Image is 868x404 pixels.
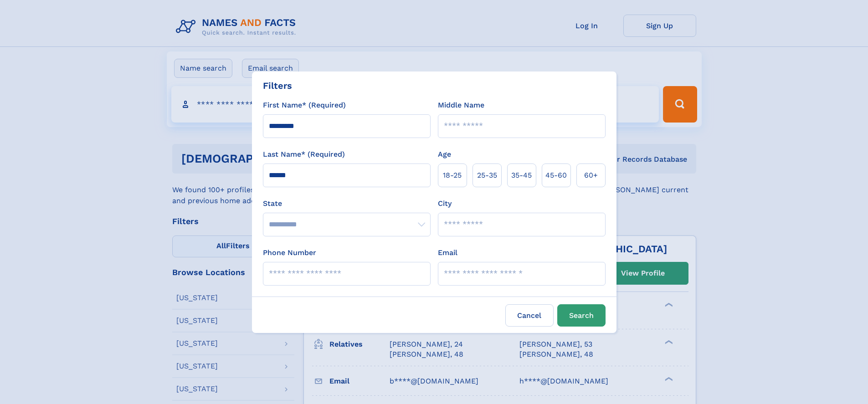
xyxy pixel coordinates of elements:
button: Search [557,304,606,327]
label: State [263,198,431,209]
label: Cancel [505,304,554,327]
label: Email [438,247,457,258]
label: Last Name* (Required) [263,149,345,160]
label: City [438,198,452,209]
label: Phone Number [263,247,316,258]
label: Middle Name [438,100,484,111]
span: 25‑35 [477,170,497,181]
div: Filters [263,79,292,92]
span: 18‑25 [443,170,462,181]
span: 45‑60 [545,170,567,181]
label: Age [438,149,451,160]
span: 60+ [584,170,598,181]
span: 35‑45 [511,170,532,181]
label: First Name* (Required) [263,100,346,111]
